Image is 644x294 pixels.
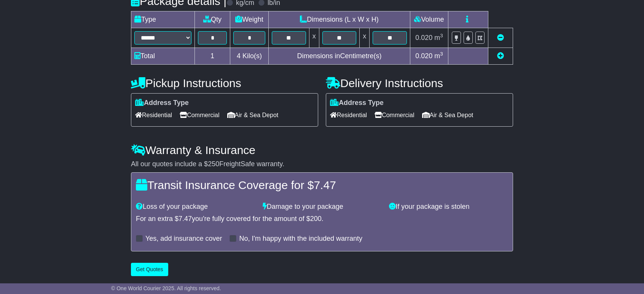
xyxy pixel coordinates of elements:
sup: 3 [440,51,443,57]
span: Residential [330,109,367,121]
span: 0.020 [415,52,432,60]
span: m [434,52,443,60]
div: For an extra $ you're fully covered for the amount of $ . [136,215,508,223]
label: Yes, add insurance cover [145,235,222,243]
div: Damage to your package [259,203,386,211]
span: Residential [135,109,172,121]
span: 250 [208,160,219,168]
td: Total [131,48,195,65]
td: Weight [230,11,269,28]
div: Loss of your package [132,203,259,211]
span: Commercial [180,109,219,121]
div: All our quotes include a $ FreightSafe warranty. [131,160,513,168]
td: 1 [195,48,230,65]
a: Remove this item [497,34,504,41]
h4: Warranty & Insurance [131,144,513,156]
span: 7.47 [179,215,192,222]
sup: 3 [440,33,443,38]
span: 4 [237,52,241,60]
span: 7.47 [314,179,336,191]
label: No, I'm happy with the included warranty [239,235,362,243]
td: Volume [410,11,448,28]
span: 0.020 [415,34,432,41]
span: 200 [310,215,322,222]
div: If your package is stolen [385,203,512,211]
h4: Delivery Instructions [326,77,513,89]
a: Add new item [497,52,504,60]
td: Dimensions (L x W x H) [268,11,410,28]
span: © One World Courier 2025. All rights reserved. [111,285,221,291]
td: Qty [195,11,230,28]
h4: Transit Insurance Coverage for $ [136,179,508,191]
td: x [309,28,319,48]
td: Dimensions in Centimetre(s) [268,48,410,65]
button: Get Quotes [131,263,168,276]
td: Kilo(s) [230,48,269,65]
h4: Pickup Instructions [131,77,318,89]
label: Address Type [330,99,384,107]
span: Commercial [375,109,414,121]
label: Address Type [135,99,189,107]
span: m [434,34,443,41]
td: Type [131,11,195,28]
span: Air & Sea Depot [227,109,279,121]
span: Air & Sea Depot [422,109,473,121]
td: x [360,28,370,48]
